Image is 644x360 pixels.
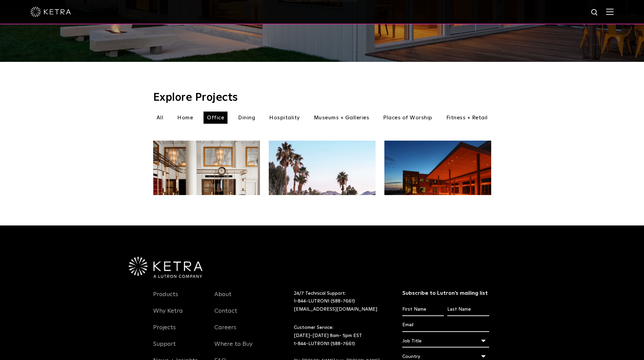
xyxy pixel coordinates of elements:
[153,340,176,356] a: Support
[214,324,236,339] a: Careers
[402,290,489,297] h3: Subscribe to Lutron’s mailing list
[294,299,355,304] a: 1-844-LUTRON1 (588-7661)
[294,341,355,346] a: 1-844-LUTRON1 (588-7661)
[174,112,196,124] li: Home
[214,307,237,323] a: Contact
[310,112,373,124] li: Museums + Galleries
[294,307,377,312] a: [EMAIL_ADDRESS][DOMAIN_NAME]
[266,112,303,124] li: Hospitality
[591,8,599,17] img: search icon
[235,112,259,124] li: Dining
[153,92,491,103] h3: Explore Projects
[269,141,376,224] img: New-Project-Page-hero-(3x)_0023_2020.1.10-Wave-House_0762-FINAL
[30,7,71,17] img: ketra-logo-2019-white
[402,303,444,316] input: First Name
[384,141,491,224] img: New-Project-Page-hero-(3x)_0013_LODGE_MAY2019_B1_EXTERIOR_001
[447,303,489,316] input: Last Name
[402,319,489,332] input: Email
[153,141,260,224] img: New-Project-Page-hero-(3x)_0027_0010_RiggsHotel_01_20_20_LARGE
[402,335,489,347] div: Job Title
[294,324,385,348] p: Customer Service: [DATE]-[DATE] 8am- 5pm EST
[153,112,167,124] li: All
[380,112,436,124] li: Places of Worship
[606,8,614,15] img: Hamburger%20Nav.svg
[214,291,232,306] a: About
[153,291,178,306] a: Products
[153,307,183,323] a: Why Ketra
[214,340,253,356] a: Where to Buy
[204,112,228,124] li: Office
[443,112,491,124] li: Fitness + Retail
[129,257,202,278] img: Ketra-aLutronCo_White_RGB
[153,324,176,339] a: Projects
[294,290,385,314] p: 24/7 Technical Support:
